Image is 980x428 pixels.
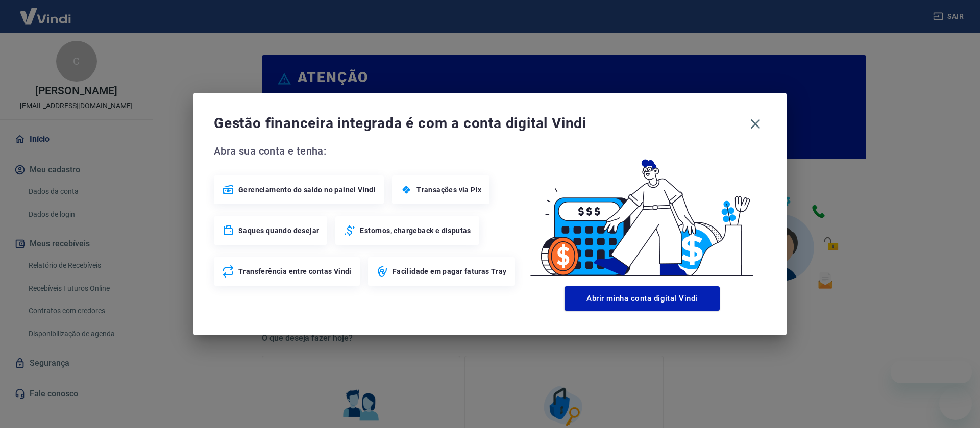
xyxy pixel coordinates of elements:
iframe: Mensagem da empresa [891,361,972,383]
button: Abrir minha conta digital Vindi [565,286,720,311]
img: Good Billing [518,143,766,282]
span: Estornos, chargeback e disputas [360,225,471,236]
span: Gerenciamento do saldo no painel Vindi [238,185,376,195]
span: Transferência entre contas Vindi [238,266,352,276]
span: Gestão financeira integrada é com a conta digital Vindi [214,113,745,134]
span: Saques quando desejar [238,225,319,236]
span: Abra sua conta e tenha: [214,143,518,159]
span: Transações via Pix [416,185,481,195]
iframe: Botão para abrir a janela de mensagens [939,387,972,420]
span: Facilidade em pagar faturas Tray [393,266,507,276]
